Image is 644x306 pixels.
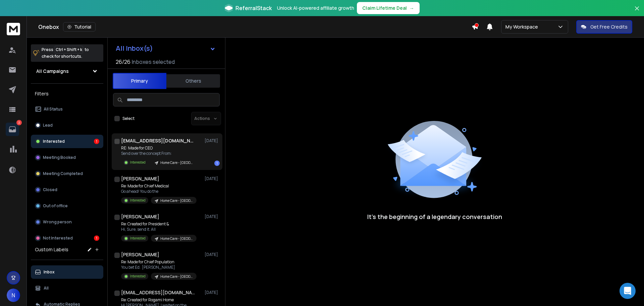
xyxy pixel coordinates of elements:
div: Onebox [38,22,472,32]
button: N [7,289,20,302]
p: Home Care - [GEOGRAPHIC_DATA] [160,198,193,203]
button: Primary [113,73,166,89]
p: Closed [43,187,57,192]
span: 26 / 26 [116,58,130,66]
h1: All Inbox(s) [116,45,153,52]
h3: Custom Labels [35,246,68,253]
h1: [PERSON_NAME] [121,213,159,220]
p: Re: Made for Chief Medical [121,183,197,189]
p: Re: Made for Chief Population [121,259,197,265]
label: Select [122,116,135,121]
p: [DATE] [205,252,220,257]
h3: Inboxes selected [132,58,175,66]
button: Get Free Credits [576,20,632,34]
p: Press to check for shortcuts. [42,46,89,60]
p: You bet Ed. [PERSON_NAME] [121,265,197,270]
span: → [410,5,414,11]
button: Not Interested1 [31,231,103,245]
p: Interested [130,160,146,165]
h3: Filters [31,89,103,98]
p: Lead [43,123,53,128]
button: Claim Lifetime Deal→ [357,2,420,14]
button: All [31,281,103,295]
button: Lead [31,119,103,132]
button: Inbox [31,265,103,279]
p: Hi, Sure, send it. All [121,227,197,232]
button: Meeting Booked [31,151,103,164]
button: Others [166,74,220,88]
p: Interested [130,274,146,279]
p: Get Free Credits [590,24,628,30]
h1: [EMAIL_ADDRESS][DOMAIN_NAME] [121,137,195,144]
p: Interested [130,236,146,241]
h1: [PERSON_NAME] [121,175,159,182]
div: 1 [214,161,220,166]
p: Interested [130,198,146,203]
button: All Campaigns [31,64,103,78]
h1: [EMAIL_ADDRESS][DOMAIN_NAME] [121,289,195,296]
p: Not Interested [43,235,73,241]
a: 2 [6,123,19,136]
p: Inbox [44,269,55,275]
button: All Inbox(s) [110,42,221,55]
p: Unlock AI-powered affiliate growth [277,5,354,11]
p: Meeting Completed [43,171,83,176]
h1: All Campaigns [36,68,69,75]
p: Home Care - [GEOGRAPHIC_DATA] [160,274,193,279]
p: Re: Created for President & [121,221,197,227]
p: [DATE] [205,138,220,143]
button: Closed [31,183,103,196]
p: Re: Created for Rogami Home [121,297,197,303]
p: [DATE] [205,176,220,181]
button: Close banner [633,4,641,20]
p: Home Care - [GEOGRAPHIC_DATA] [160,160,193,165]
p: RE: Made for CEO [121,145,197,151]
p: Interested [43,139,65,144]
button: Tutorial [63,22,96,32]
button: Out of office [31,199,103,213]
p: Meeting Booked [43,155,76,160]
p: [DATE] [205,290,220,295]
p: Out of office [43,203,68,209]
div: 1 [94,139,99,144]
span: ReferralStack [235,4,272,12]
p: Go ahead! You do the [121,189,197,194]
p: 2 [16,120,22,125]
button: All Status [31,102,103,116]
span: Ctrl + Shift + k [55,46,83,53]
button: Meeting Completed [31,167,103,180]
p: Home Care - [GEOGRAPHIC_DATA] [160,236,193,241]
button: Interested1 [31,135,103,148]
p: All [44,286,49,291]
h1: [PERSON_NAME] [121,251,159,258]
p: All Status [44,106,63,112]
p: Wrong person [43,219,72,225]
p: My Workspace [505,24,541,30]
div: Open Intercom Messenger [620,283,636,299]
p: It’s the beginning of a legendary conversation [367,212,502,221]
button: Wrong person [31,215,103,229]
p: Send over the concept From: [121,151,197,156]
div: 1 [94,235,99,241]
p: [DATE] [205,214,220,219]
